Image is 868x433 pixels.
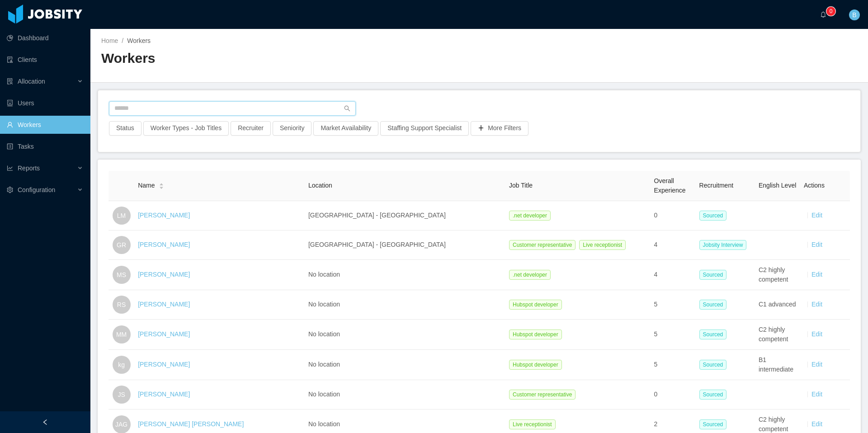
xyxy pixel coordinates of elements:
[18,186,55,193] span: Configuration
[7,51,83,69] a: icon: auditClients
[811,271,822,278] a: Edit
[699,391,731,398] a: Sourced
[143,121,229,136] button: Worker Types - Job Titles
[305,290,505,320] td: No location
[509,390,576,400] span: Customer representative
[7,94,83,112] a: icon: robotUsers
[138,361,190,368] a: [PERSON_NAME]
[159,182,164,188] div: Sort
[471,121,528,136] button: icon: plusMore Filters
[654,177,686,194] span: Overall Experience
[699,212,731,219] a: Sourced
[305,260,505,290] td: No location
[699,330,731,338] a: Sourced
[7,165,13,171] i: icon: line-chart
[811,391,822,398] a: Edit
[122,37,123,44] span: /
[101,49,479,68] h2: Workers
[579,240,626,250] span: Live receptionist
[755,350,800,380] td: B1 intermediate
[305,380,505,409] td: No location
[305,320,505,350] td: No location
[138,181,155,190] span: Name
[651,380,696,409] td: 0
[755,260,800,290] td: C2 highly competent
[138,241,190,248] a: [PERSON_NAME]
[699,211,727,221] span: Sourced
[699,271,731,278] a: Sourced
[699,240,747,250] span: Jobsity Interview
[852,9,856,20] span: B
[755,290,800,320] td: C1 advanced
[651,290,696,320] td: 5
[117,236,126,254] span: GR
[18,78,45,85] span: Allocation
[305,231,505,260] td: [GEOGRAPHIC_DATA] - [GEOGRAPHIC_DATA]
[138,301,190,308] a: [PERSON_NAME]
[699,182,733,189] span: Recruitment
[699,301,731,308] a: Sourced
[811,420,822,428] a: Edit
[699,420,731,428] a: Sourced
[699,241,750,248] a: Jobsity Interview
[811,361,822,368] a: Edit
[811,241,822,248] a: Edit
[116,325,127,344] span: MM
[305,350,505,380] td: No location
[159,185,164,188] i: icon: caret-down
[509,270,551,280] span: .net developer
[509,329,562,339] span: Hubspot developer
[651,231,696,260] td: 4
[117,207,126,225] span: LM
[509,240,576,250] span: Customer representative
[101,37,118,44] a: Home
[509,211,551,221] span: .net developer
[699,329,727,339] span: Sourced
[138,212,190,219] a: [PERSON_NAME]
[138,330,190,338] a: [PERSON_NAME]
[138,391,190,398] a: [PERSON_NAME]
[811,301,822,308] a: Edit
[804,182,825,189] span: Actions
[7,29,83,47] a: icon: pie-chartDashboard
[118,386,125,404] span: JS
[699,300,727,310] span: Sourced
[7,187,13,193] i: icon: setting
[313,121,378,136] button: Market Availability
[699,361,731,368] a: Sourced
[651,320,696,350] td: 5
[138,420,244,428] a: [PERSON_NAME] [PERSON_NAME]
[117,296,126,314] span: RS
[651,201,696,231] td: 0
[509,300,562,310] span: Hubspot developer
[231,121,271,136] button: Recruiter
[138,271,190,278] a: [PERSON_NAME]
[826,7,835,16] sup: 0
[7,137,83,155] a: icon: profileTasks
[759,182,796,189] span: English Level
[509,182,533,189] span: Job Title
[159,182,164,185] i: icon: caret-up
[308,182,332,189] span: Location
[699,419,727,429] span: Sourced
[699,270,727,280] span: Sourced
[273,121,311,136] button: Seniority
[509,360,562,370] span: Hubspot developer
[811,330,822,338] a: Edit
[18,165,40,172] span: Reports
[344,105,350,112] i: icon: search
[811,212,822,219] a: Edit
[699,360,727,370] span: Sourced
[305,201,505,231] td: [GEOGRAPHIC_DATA] - [GEOGRAPHIC_DATA]
[7,116,83,134] a: icon: userWorkers
[127,37,151,44] span: Workers
[109,121,142,136] button: Status
[699,390,727,400] span: Sourced
[7,78,13,85] i: icon: solution
[509,419,556,429] span: Live receptionist
[380,121,469,136] button: Staffing Support Specialist
[117,266,126,284] span: MS
[651,260,696,290] td: 4
[820,11,826,18] i: icon: bell
[755,320,800,350] td: C2 highly competent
